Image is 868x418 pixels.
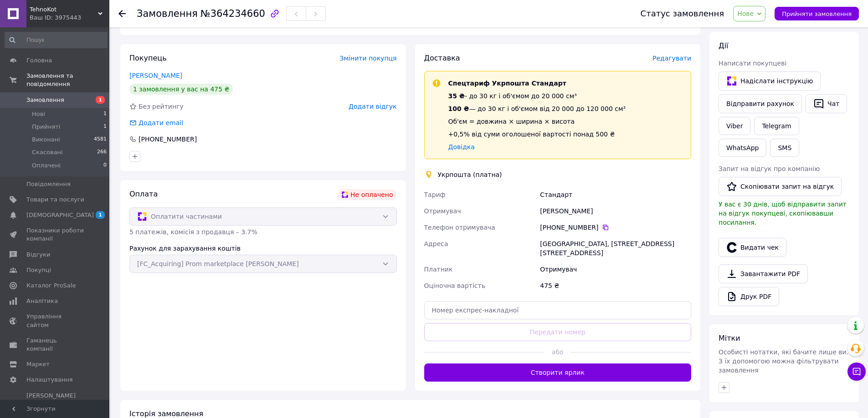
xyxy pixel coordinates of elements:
span: Управління сайтом [26,312,84,329]
span: Налаштування [26,376,73,384]
div: Отримувач [538,261,693,277]
div: Рахунок для зарахування коштів [129,244,397,253]
span: 0 [103,161,107,170]
span: 1 [96,96,105,104]
span: Додати відгук [349,103,396,110]
span: Прийняті [32,123,60,131]
span: №364234660 [200,8,265,19]
span: Оціночна вартість [424,282,485,289]
a: [PERSON_NAME] [129,72,182,79]
span: 1 [103,110,107,118]
span: 4581 [94,136,107,144]
span: Дії [719,41,728,50]
button: Відправити рахунок [719,94,802,113]
div: +0,5% від суми оголошеної вартості понад 500 ₴ [448,130,626,139]
span: Відгуки [26,251,50,259]
span: Спецтариф Укрпошта Стандарт [448,80,566,87]
span: Мітки [719,334,740,342]
span: Адреса [424,240,448,247]
div: 1 замовлення у вас на 475 ₴ [129,84,233,95]
div: Не оплачено [338,189,396,200]
button: Створити ярлик [424,363,692,382]
span: Прийняти замовлення [782,10,852,17]
div: Об'єм = довжина × ширина × висота [448,117,626,126]
span: Повідомлення [26,180,71,188]
span: Особисті нотатки, які бачите лише ви. З їх допомогою можна фільтрувати замовлення [719,348,848,374]
span: Оплата [129,190,158,198]
div: Стандарт [538,186,693,203]
span: Покупець [129,54,167,62]
button: Чат [806,94,847,113]
span: Гаманець компанії [26,337,84,353]
div: Ваш ID: 3975443 [30,14,109,22]
a: Завантажити PDF [719,264,808,283]
span: Головна [26,56,52,65]
div: [PERSON_NAME] [538,203,693,219]
span: Замовлення [26,96,64,104]
span: Покупці [26,266,51,274]
button: SMS [770,139,799,157]
input: Пошук [5,32,108,48]
span: Нові [32,110,45,118]
div: Статус замовлення [641,9,724,18]
button: Видати чек [719,238,786,257]
div: 475 ₴ [538,277,693,294]
input: Номер експрес-накладної [424,301,692,319]
a: Довідка [448,143,475,151]
span: TehnoKot [30,5,98,14]
span: Історія замовлення [129,409,203,418]
span: 1 [103,123,107,131]
div: Укрпошта (платна) [436,170,504,179]
span: Аналітика [26,297,58,305]
span: [PERSON_NAME] та рахунки [26,392,84,417]
button: Скопіювати запит на відгук [719,177,842,196]
a: Друк PDF [719,287,779,306]
span: Маркет [26,360,50,368]
a: Telegram [754,117,799,135]
a: WhatsApp [719,139,766,157]
div: [GEOGRAPHIC_DATA], [STREET_ADDRESS] [STREET_ADDRESS] [538,236,693,261]
span: Замовлення та повідомлення [26,72,109,88]
span: Замовлення [137,8,198,19]
span: У вас є 30 днів, щоб відправити запит на відгук покупцеві, скопіювавши посилання. [719,201,847,226]
span: Тариф [424,191,446,198]
div: Додати email [138,118,184,127]
span: Товари та послуги [26,196,84,204]
span: Показники роботи компанії [26,227,84,243]
span: Виконані [32,136,60,144]
span: 100 ₴ [448,105,469,112]
div: — до 30 кг і об'ємом від 20 000 до 120 000 см³ [448,104,626,113]
span: 266 [97,148,107,156]
span: Скасовані [32,148,63,156]
div: [PHONE_NUMBER] [138,135,198,144]
span: [DEMOGRAPHIC_DATA] [26,211,94,219]
button: Чат з покупцем [847,363,866,381]
div: Повернутися назад [118,9,126,18]
span: Отримувач [424,207,461,215]
span: Оплачені [32,161,61,170]
span: Написати покупцеві [719,60,786,67]
span: Телефон отримувача [424,224,495,231]
span: Нове [737,10,754,17]
span: Без рейтингу [139,103,184,110]
span: 5 платежів, комісія з продавця – 3.7% [129,228,257,236]
span: Каталог ProSale [26,282,76,290]
span: Редагувати [652,55,691,62]
span: Змінити покупця [340,55,397,62]
a: Viber [719,117,750,135]
span: Доставка [424,54,460,62]
div: [PHONE_NUMBER] [540,223,691,232]
button: Прийняти замовлення [775,7,859,20]
div: Додати email [128,118,184,127]
span: 35 ₴ [448,92,465,100]
span: Запит на відгук про компанію [719,165,820,172]
button: Надіслати інструкцію [719,71,821,91]
span: або [544,347,571,357]
span: 1 [96,211,105,219]
div: - до 30 кг і об'ємом до 20 000 см³ [448,91,626,101]
span: Платник [424,266,453,273]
